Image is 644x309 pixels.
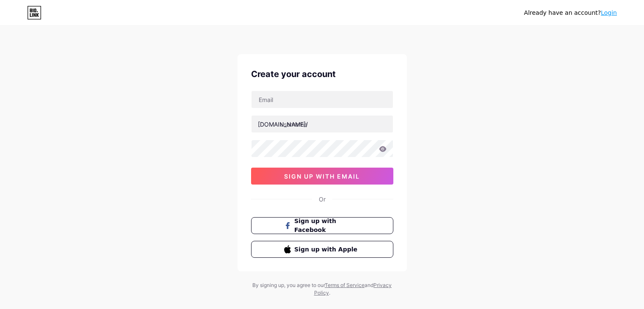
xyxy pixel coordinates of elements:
div: Create your account [251,68,393,80]
span: Sign up with Facebook [294,217,360,235]
button: sign up with email [251,168,393,185]
button: Sign up with Apple [251,241,393,258]
a: Terms of Service [325,282,365,288]
div: Or [319,195,326,204]
div: By signing up, you agree to our and . [250,281,394,297]
div: [DOMAIN_NAME]/ [258,120,308,129]
input: username [252,116,393,132]
button: Sign up with Facebook [251,217,393,234]
span: Sign up with Apple [294,245,360,254]
input: Email [252,91,393,108]
a: Login [601,9,617,16]
span: sign up with email [284,173,360,180]
div: Already have an account? [524,8,617,17]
